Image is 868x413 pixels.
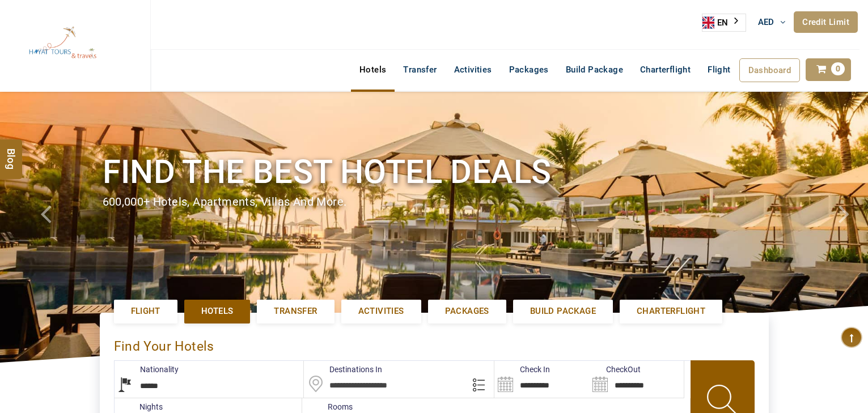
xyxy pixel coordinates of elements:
[702,14,746,32] aside: Language selected: English
[494,364,550,375] label: Check In
[748,65,791,75] span: Dashboard
[632,58,699,81] a: Charterflight
[4,148,19,158] span: Blog
[589,364,641,375] label: CheckOut
[589,361,684,398] input: Search
[758,17,774,27] span: AED
[184,300,250,323] a: Hotels
[557,58,632,81] a: Build Package
[428,300,506,323] a: Packages
[114,401,163,412] label: nights
[358,305,404,317] span: Activities
[114,327,755,360] div: Find Your Hotels
[131,305,160,317] span: Flight
[702,14,746,32] div: Language
[699,58,739,70] a: Flight
[9,5,117,82] img: The Royal Line Holidays
[115,364,179,375] label: Nationality
[274,305,317,317] span: Transfer
[446,58,501,81] a: Activities
[640,65,691,75] span: Charterflight
[702,14,746,31] a: EN
[708,64,730,75] span: Flight
[806,58,851,81] a: 0
[351,58,395,81] a: Hotels
[637,305,705,317] span: Charterflight
[201,305,233,317] span: Hotels
[620,300,722,323] a: Charterflight
[395,58,445,81] a: Transfer
[445,305,489,317] span: Packages
[304,364,382,375] label: Destinations In
[513,300,613,323] a: Build Package
[341,300,421,323] a: Activities
[103,194,766,210] div: 600,000+ hotels, apartments, villas and more.
[794,11,858,33] a: Credit Limit
[103,151,766,193] h1: Find the best hotel deals
[302,401,353,412] label: Rooms
[114,300,177,323] a: Flight
[494,361,589,398] input: Search
[257,300,334,323] a: Transfer
[501,58,557,81] a: Packages
[530,305,596,317] span: Build Package
[831,62,845,75] span: 0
